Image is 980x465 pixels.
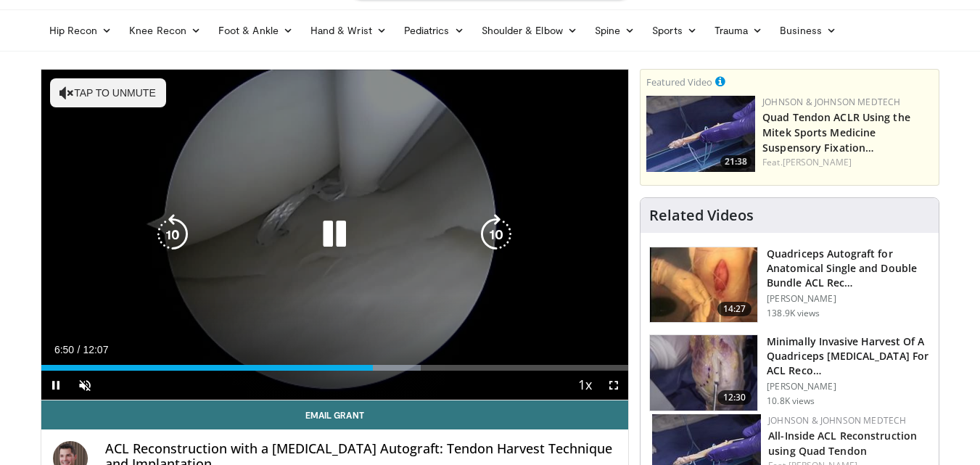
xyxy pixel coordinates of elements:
div: Progress Bar [41,365,629,371]
img: b78fd9da-dc16-4fd1-a89d-538d899827f1.150x105_q85_crop-smart_upscale.jpg [646,96,755,172]
small: Featured Video [646,75,712,89]
a: Johnson & Johnson MedTech [768,414,906,427]
a: Quad Tendon ACLR Using the Mitek Sports Medicine Suspensory Fixation… [762,110,910,155]
div: Feat. [762,156,933,169]
a: Hand & Wrist [302,16,395,45]
a: Foot & Ankle [210,16,302,45]
a: Knee Recon [120,16,210,45]
a: [PERSON_NAME] [783,156,852,168]
button: Unmute [70,371,99,400]
span: 14:27 [717,302,752,316]
a: Shoulder & Elbow [473,16,586,45]
p: [PERSON_NAME] [767,293,930,305]
a: Pediatrics [395,16,473,45]
a: Johnson & Johnson MedTech [762,96,900,108]
p: 138.9K views [767,308,820,319]
img: 281064_0003_1.png.150x105_q85_crop-smart_upscale.jpg [650,247,757,323]
a: 12:30 Minimally Invasive Harvest Of A Quadriceps [MEDICAL_DATA] For ACL Reco… [PERSON_NAME] 10.8K... [649,334,930,411]
a: Email Grant [41,400,629,429]
a: 14:27 Quadriceps Autograft for Anatomical Single and Double Bundle ACL Rec… [PERSON_NAME] 138.9K ... [649,247,930,324]
span: / [78,344,81,355]
span: 12:07 [83,344,108,355]
button: Fullscreen [599,371,628,400]
h4: Related Videos [649,207,754,224]
a: Spine [586,16,643,45]
h3: Quadriceps Autograft for Anatomical Single and Double Bundle ACL Rec… [767,247,930,290]
a: Trauma [706,16,772,45]
a: 21:38 [646,96,755,172]
p: [PERSON_NAME] [767,381,930,392]
a: Hip Recon [41,16,121,45]
h3: Minimally Invasive Harvest Of A Quadriceps [MEDICAL_DATA] For ACL Reco… [767,334,930,378]
span: 21:38 [720,155,752,168]
a: Sports [643,16,706,45]
span: 12:30 [717,390,752,405]
p: 10.8K views [767,395,815,407]
button: Playback Rate [570,371,599,400]
button: Pause [41,371,70,400]
button: Tap to unmute [50,78,166,107]
img: FZUcRHgrY5h1eNdH4xMDoxOjA4MTsiGN.150x105_q85_crop-smart_upscale.jpg [650,335,757,411]
a: Business [771,16,845,45]
span: 6:50 [54,344,74,355]
video-js: Video Player [41,70,629,400]
a: All-Inside ACL Reconstruction using Quad Tendon [768,429,917,458]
